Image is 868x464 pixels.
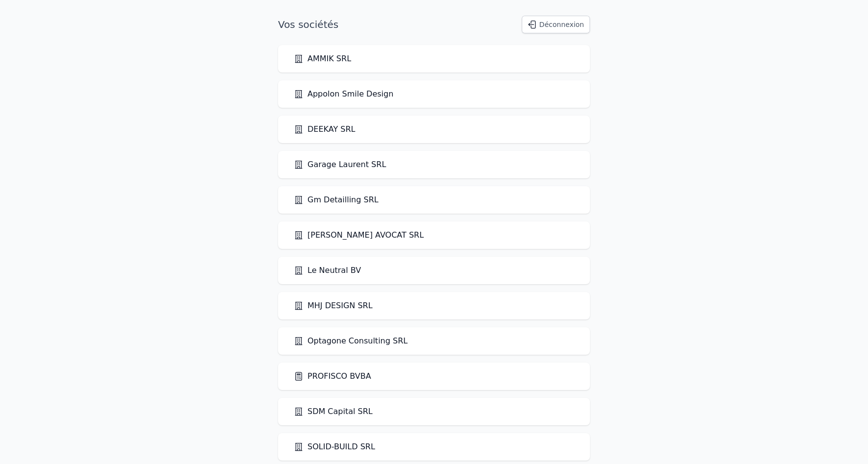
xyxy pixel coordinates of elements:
[294,229,424,241] a: [PERSON_NAME] AVOCAT SRL
[294,194,379,206] a: Gm Detailling SRL
[278,18,338,31] h1: Vos sociétés
[294,300,373,312] a: MHJ DESIGN SRL
[294,265,361,276] a: Le Neutral BV
[294,123,356,135] a: DEEKAY SRL
[294,406,373,417] a: SDM Capital SRL
[294,441,375,453] a: SOLID-BUILD SRL
[294,88,393,100] a: Appolon Smile Design
[294,53,351,65] a: AMMIK SRL
[294,159,386,171] a: Garage Laurent SRL
[294,370,371,382] a: PROFISCO BVBA
[522,16,590,33] button: Déconnexion
[294,335,408,347] a: Optagone Consulting SRL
